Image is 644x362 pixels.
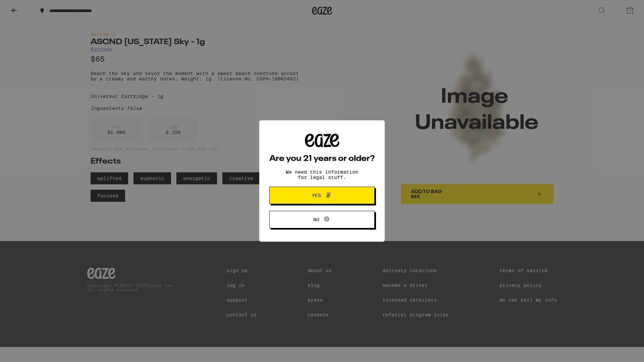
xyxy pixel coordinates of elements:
[313,217,319,222] span: No
[269,155,375,163] h2: Are you 21 years or older?
[280,169,364,180] p: We need this information for legal stuff.
[269,211,375,228] button: No
[312,193,321,198] span: Yes
[269,187,375,204] button: Yes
